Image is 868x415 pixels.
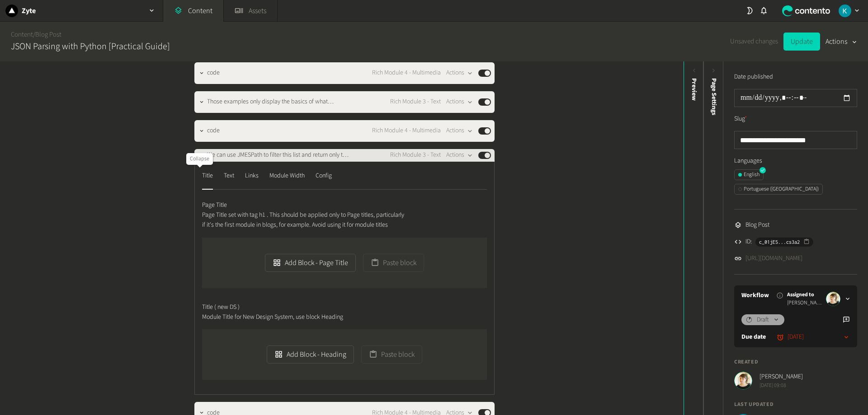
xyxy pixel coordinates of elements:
span: Unsaved changes [730,37,778,47]
button: Actions [826,33,857,51]
span: ID: [745,237,752,247]
div: Text [224,169,234,183]
span: Rich Module 4 - Multimedia [372,68,441,78]
span: We can use JMESPath to filter this list and return only the cars that are within a certain price ... [207,150,349,160]
button: Actions [446,150,473,161]
button: Draft [741,314,784,325]
div: Module Width [269,169,305,183]
button: Actions [446,126,473,136]
label: Date published [734,72,773,82]
button: Portuguese ([GEOGRAPHIC_DATA]) [734,184,823,195]
span: Page Settings [709,78,719,115]
img: Karlo Jedud [839,5,851,17]
span: code [207,68,220,78]
h2: Zyte [22,5,36,16]
span: Rich Module 3 - Text [390,97,441,107]
div: Collapse [186,153,213,165]
span: [PERSON_NAME] [787,299,822,307]
span: Blog Post [745,220,769,230]
p: Module Title for New Design System, use block Heading [202,312,408,322]
span: c_01jE5...cs3a2 [759,238,800,246]
span: code [207,126,220,135]
button: Add Block - Page Title [265,254,356,272]
label: Due date [741,332,766,342]
div: Links [245,169,259,183]
button: Actions [446,68,473,79]
img: Linda Giuliano [734,372,752,390]
span: Draft [757,315,769,325]
div: Preview [689,78,699,101]
span: [DATE] 09:08 [759,382,803,390]
div: Portuguese ([GEOGRAPHIC_DATA]) [738,185,819,193]
label: Slug [734,114,747,124]
button: Paste block [361,345,422,364]
img: Linda Giuliano [826,292,840,306]
button: Paste block [363,254,424,272]
label: Languages [734,156,857,166]
span: [PERSON_NAME] [759,372,803,382]
span: Page Title [202,201,227,210]
h4: Created [734,358,857,366]
a: Blog Post [35,30,61,39]
h4: Last updated [734,401,857,409]
button: Actions [446,97,473,107]
button: English [734,169,764,180]
div: Config [316,169,332,183]
time: [DATE] [788,332,804,342]
span: / [33,30,35,39]
a: Workflow [741,291,769,300]
span: Title ( new DS ) [202,303,240,312]
span: Rich Module 3 - Text [390,150,441,160]
span: Rich Module 4 - Multimedia [372,126,441,135]
h2: JSON Parsing with Python [Practical Guide] [11,40,170,53]
a: Content [11,30,33,39]
button: Update [783,33,820,51]
p: Page Title set with tag h1 . This should be applied only to Page titles, particularly if it's the... [202,210,408,230]
button: Add Block - Heading [267,345,354,364]
span: Those examples only display the basics of what JMESPath can do. JMESPath queries can also filter ... [207,97,349,107]
img: Zyte [5,5,18,17]
span: Assigned to [787,291,822,299]
a: [URL][DOMAIN_NAME] [745,254,802,263]
button: c_01jE5...cs3a2 [755,238,813,247]
div: English [738,171,759,179]
div: Title [202,169,213,183]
